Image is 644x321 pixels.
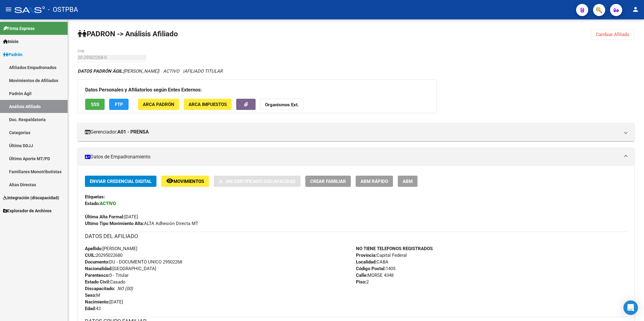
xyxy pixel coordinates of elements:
button: ABM Rápido [356,176,393,187]
span: [PERSON_NAME] [85,246,137,251]
span: ALTA Adhesión Directa MT [85,221,198,226]
button: Organismos Ext. [260,99,304,110]
strong: Edad: [85,306,96,311]
span: Padrón [3,51,22,58]
mat-panel-title: Gerenciador: [85,129,620,135]
strong: Código Postal: [356,266,386,271]
strong: NO TIENE TELEFONOS REGISTRADOS [356,246,433,251]
mat-expansion-panel-header: Gerenciador:A01 - PRENSA [78,123,634,141]
span: ABM Rápido [361,179,388,184]
strong: PADRON -> Análisis Afiliado [78,30,178,38]
button: SSS [85,99,105,110]
span: AFILIADO TITULAR [184,68,223,74]
strong: Nacionalidad: [85,266,112,271]
span: [GEOGRAPHIC_DATA] [85,266,156,271]
i: NO (00) [117,286,133,291]
span: MORSE 4348 [356,273,394,278]
span: Cambiar Afiliado [596,32,629,37]
strong: Etiquetas: [85,194,105,200]
div: Open Intercom Messenger [623,300,638,315]
button: Crear Familiar [305,176,351,187]
button: Movimientos [161,176,209,187]
span: ABM [403,179,413,184]
span: 1405 [356,266,395,271]
strong: Piso: [356,279,366,285]
span: 2 [356,279,369,285]
span: - OSTPBA [48,3,78,16]
button: ARCA Impuestos [184,99,232,110]
span: ARCA Impuestos [189,102,227,107]
strong: Documento: [85,259,109,265]
strong: Sexo: [85,293,96,298]
strong: Calle: [356,273,367,278]
span: [DATE] [85,214,138,220]
h3: Datos Personales y Afiliatorios según Entes Externos: [85,86,429,94]
strong: Discapacitado: [85,286,115,291]
span: [DATE] [85,299,123,305]
span: CABA [356,259,388,265]
span: Casado [85,279,126,285]
mat-icon: remove_red_eye [166,177,173,184]
strong: A01 - PRENSA [117,129,149,135]
span: M [85,293,100,298]
span: Explorador de Archivos [3,207,52,214]
span: Movimientos [173,179,204,184]
strong: CUIL: [85,253,96,258]
h3: DATOS DEL AFILIADO [85,232,627,240]
button: ABM [398,176,418,187]
strong: Apellido: [85,246,102,251]
mat-icon: person [632,6,639,13]
span: Firma Express [3,25,35,32]
button: FTP [109,99,129,110]
span: FTP [115,102,123,107]
strong: Localidad: [356,259,377,265]
strong: DATOS PADRÓN ÁGIL: [78,68,123,74]
span: 43 [85,306,101,311]
span: Enviar Credencial Digital [90,179,152,184]
span: 0 - Titular [85,273,129,278]
button: Sin Certificado Discapacidad [214,176,300,187]
span: DU - DOCUMENTO UNICO 29502268 [85,259,182,265]
span: Integración (discapacidad) [3,194,59,201]
button: ARCA Padrón [138,99,179,110]
span: ARCA Padrón [143,102,174,107]
strong: Última Alta Formal: [85,214,124,220]
strong: Provincia: [356,253,377,258]
span: Sin Certificado Discapacidad [226,179,296,184]
mat-expansion-panel-header: Datos de Empadronamiento [78,148,634,166]
span: Capital Federal [356,253,407,258]
strong: Organismos Ext. [265,102,299,108]
strong: Nacimiento: [85,299,109,305]
span: SSS [91,102,99,107]
strong: ACTIVO [100,201,116,206]
i: | ACTIVO | [78,68,223,74]
strong: Estado: [85,201,100,206]
mat-panel-title: Datos de Empadronamiento [85,154,620,160]
strong: Estado Civil: [85,279,110,285]
mat-icon: menu [5,6,12,13]
strong: Parentesco: [85,273,109,278]
span: Crear Familiar [310,179,346,184]
button: Enviar Credencial Digital [85,176,156,187]
span: 20295022680 [85,253,122,258]
button: Cambiar Afiliado [591,29,634,40]
span: [PERSON_NAME] [78,68,158,74]
span: Inicio [3,38,18,45]
strong: Ultimo Tipo Movimiento Alta: [85,221,144,226]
